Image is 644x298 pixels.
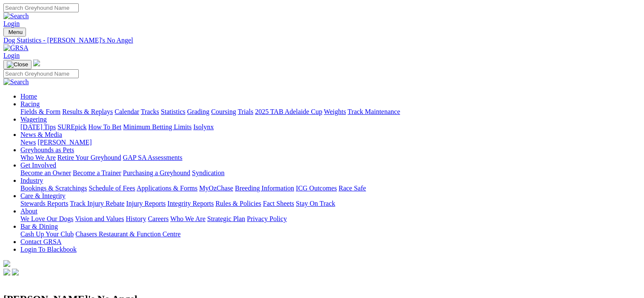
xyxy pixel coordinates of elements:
[3,52,20,59] a: Login
[126,200,166,207] a: Injury Reports
[296,184,337,192] a: ICG Outcomes
[199,184,233,192] a: MyOzChase
[70,200,124,207] a: Track Injury Rebate
[20,139,36,146] a: News
[20,93,37,100] a: Home
[123,154,183,161] a: GAP SA Assessments
[20,238,61,245] a: Contact GRSA
[89,123,122,131] a: How To Bet
[20,139,641,146] div: News & Media
[126,215,146,222] a: History
[75,230,180,238] a: Chasers Restaurant & Function Centre
[3,28,26,37] button: Toggle navigation
[33,60,40,66] img: logo-grsa-white.png
[170,215,206,222] a: Who We Are
[215,200,261,207] a: Rules & Policies
[20,100,40,108] a: Racing
[20,154,641,162] div: Greyhounds as Pets
[211,108,236,115] a: Coursing
[20,162,56,169] a: Get Involved
[20,200,68,207] a: Stewards Reports
[348,108,400,115] a: Track Maintenance
[20,207,37,215] a: About
[3,60,31,69] button: Toggle navigation
[20,230,641,238] div: Bar & Dining
[3,20,20,27] a: Login
[3,44,29,52] img: GRSA
[20,123,56,131] a: [DATE] Tips
[75,215,124,222] a: Vision and Values
[247,215,287,222] a: Privacy Policy
[141,108,159,115] a: Tracks
[89,184,135,192] a: Schedule of Fees
[114,108,139,115] a: Calendar
[324,108,346,115] a: Weights
[62,108,113,115] a: Results & Replays
[263,200,294,207] a: Fact Sheets
[20,200,641,207] div: Care & Integrity
[123,123,192,131] a: Minimum Betting Limits
[207,215,245,222] a: Strategic Plan
[187,108,209,115] a: Grading
[57,154,121,161] a: Retire Your Greyhound
[20,154,56,161] a: Who We Are
[161,108,186,115] a: Statistics
[20,215,641,223] div: About
[3,37,641,44] a: Dog Statistics - [PERSON_NAME]'s No Angel
[20,108,60,115] a: Fields & Form
[137,184,197,192] a: Applications & Forms
[338,184,366,192] a: Race Safe
[37,139,92,146] a: [PERSON_NAME]
[3,3,79,12] input: Search
[20,169,641,177] div: Get Involved
[3,269,10,275] img: facebook.svg
[235,184,294,192] a: Breeding Information
[192,169,224,176] a: Syndication
[3,260,10,267] img: logo-grsa-white.png
[20,177,43,184] a: Industry
[20,246,77,253] a: Login To Blackbook
[255,108,322,115] a: 2025 TAB Adelaide Cup
[20,169,71,176] a: Become an Owner
[3,12,29,20] img: Search
[20,230,74,238] a: Cash Up Your Club
[3,69,79,78] input: Search
[123,169,190,176] a: Purchasing a Greyhound
[167,200,214,207] a: Integrity Reports
[148,215,169,222] a: Careers
[20,223,58,230] a: Bar & Dining
[20,146,74,153] a: Greyhounds as Pets
[7,61,28,68] img: Close
[12,269,19,275] img: twitter.svg
[57,123,86,131] a: SUREpick
[20,108,641,116] div: Racing
[193,123,214,131] a: Isolynx
[20,215,73,222] a: We Love Our Dogs
[20,116,47,123] a: Wagering
[20,192,66,199] a: Care & Integrity
[73,169,121,176] a: Become a Trainer
[20,123,641,131] div: Wagering
[3,78,29,86] img: Search
[20,184,87,192] a: Bookings & Scratchings
[296,200,335,207] a: Stay On Track
[20,131,62,138] a: News & Media
[20,184,641,192] div: Industry
[238,108,253,115] a: Trials
[9,29,23,35] span: Menu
